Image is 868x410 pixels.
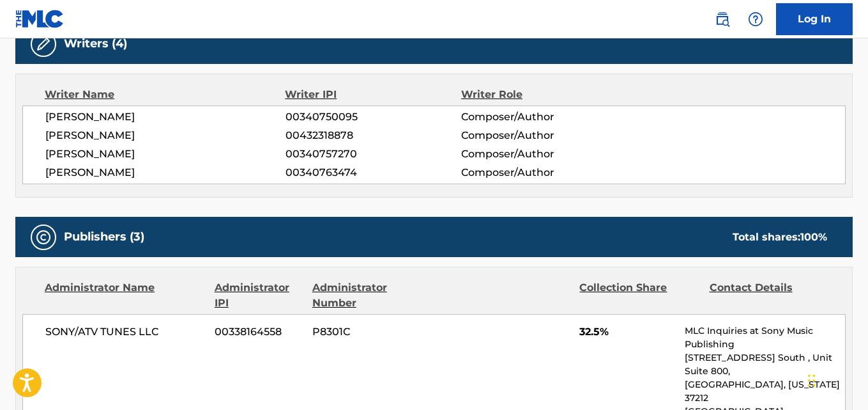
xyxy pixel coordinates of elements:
[461,165,621,180] span: Composer/Author
[285,87,461,102] div: Writer IPI
[45,324,205,340] span: SONY/ATV TUNES LLC
[715,12,730,27] img: search
[461,146,621,162] span: Composer/Author
[36,36,51,52] img: Writers
[45,87,285,102] div: Writer Name
[286,128,461,143] span: 00432318878
[45,165,286,180] span: [PERSON_NAME]
[800,231,827,243] span: 100 %
[804,349,868,410] iframe: Chat Widget
[286,146,461,162] span: 00340757270
[710,280,830,311] div: Contact Details
[215,280,303,311] div: Administrator IPI
[685,351,845,378] p: [STREET_ADDRESS] South , Unit Suite 800,
[776,3,853,35] a: Log In
[461,128,621,143] span: Composer/Author
[579,280,699,311] div: Collection Share
[64,230,144,244] h5: Publishers (3)
[312,280,432,311] div: Administrator Number
[45,280,205,311] div: Administrator Name
[733,230,827,245] div: Total shares:
[461,109,621,125] span: Composer/Author
[45,109,286,125] span: [PERSON_NAME]
[748,12,763,27] img: help
[685,378,845,405] p: [GEOGRAPHIC_DATA], [US_STATE] 37212
[710,6,735,32] a: Public Search
[286,165,461,180] span: 00340763474
[45,128,286,143] span: [PERSON_NAME]
[64,36,127,51] h5: Writers (4)
[461,87,621,102] div: Writer Role
[579,324,675,340] span: 32.5%
[286,109,461,125] span: 00340750095
[15,10,65,28] img: MLC Logo
[215,324,303,340] span: 00338164558
[685,324,845,351] p: MLC Inquiries at Sony Music Publishing
[45,146,286,162] span: [PERSON_NAME]
[36,230,51,245] img: Publishers
[808,361,816,400] div: Drag
[312,324,432,340] span: P8301C
[743,6,768,32] div: Help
